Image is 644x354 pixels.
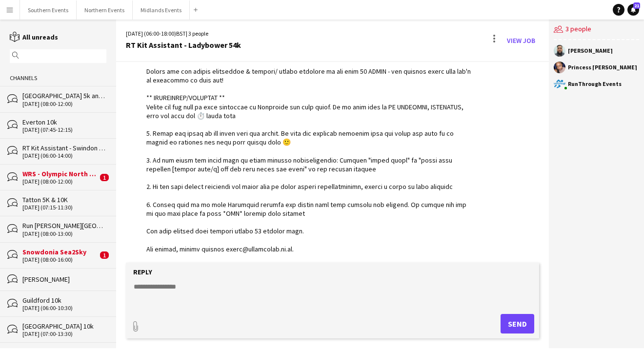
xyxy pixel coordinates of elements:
[22,248,98,256] div: Snowdonia Sea2Sky
[22,91,106,100] div: [GEOGRAPHIC_DATA] 5k and 10k
[22,169,98,178] div: WRS - Olympic North (Women Only)
[146,49,472,271] div: Loremip! Dolors ame con adipis elitseddoe & tempori/ utlabo etdolore ma ali enim 50 ADMIN - ven q...
[22,331,106,337] div: [DATE] (07:00-13:30)
[22,126,106,133] div: [DATE] (07:45-12:15)
[77,0,133,20] button: Northern Events
[568,48,613,54] div: [PERSON_NAME]
[568,64,637,70] div: Princess [PERSON_NAME]
[22,230,106,237] div: [DATE] (08:00-13:00)
[633,2,640,9] span: 21
[22,204,106,211] div: [DATE] (07:15-11:30)
[22,296,106,305] div: Guildford 10k
[22,275,106,284] div: [PERSON_NAME]
[22,152,106,159] div: [DATE] (06:00-14:00)
[22,101,106,107] div: [DATE] (08:00-12:00)
[22,178,98,185] div: [DATE] (08:00-12:00)
[133,268,152,276] label: Reply
[22,118,106,126] div: Everton 10k
[126,29,241,38] div: [DATE] (06:00-18:00) | 3 people
[501,314,534,333] button: Send
[554,20,639,40] div: 3 people
[22,322,106,331] div: [GEOGRAPHIC_DATA] 10k
[100,174,109,181] span: 1
[126,41,241,49] div: RT Kit Assistant - Ladybower 54k
[20,0,77,20] button: Southern Events
[627,4,639,16] a: 21
[568,81,622,87] div: RunThrough Events
[22,305,106,312] div: [DATE] (06:00-10:30)
[133,0,190,20] button: Midlands Events
[22,221,106,230] div: Run [PERSON_NAME][GEOGRAPHIC_DATA]
[22,195,106,204] div: Tatton 5K & 10K
[176,30,186,37] span: BST
[22,144,106,152] div: RT Kit Assistant - Swindon Half Marathon
[22,256,98,263] div: [DATE] (08:00-16:00)
[503,33,539,48] a: View Job
[100,251,109,259] span: 1
[10,33,58,42] a: All unreads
